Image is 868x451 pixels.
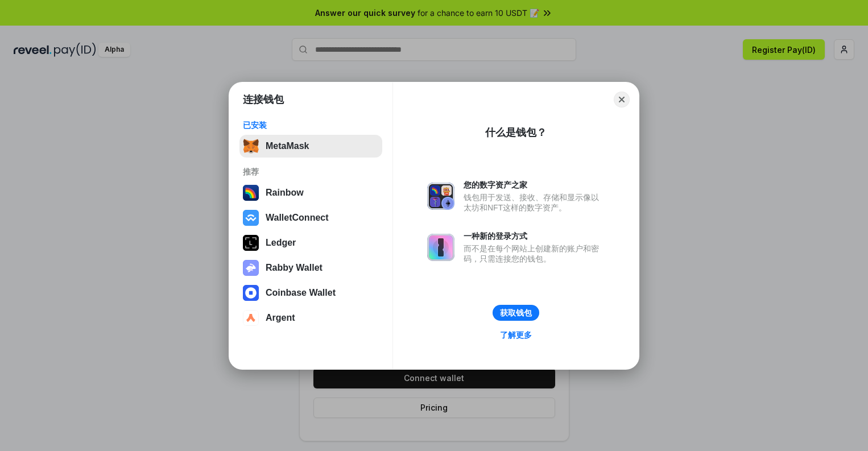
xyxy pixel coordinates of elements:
div: 什么是钱包？ [485,126,547,139]
button: Ledger [239,231,382,254]
img: svg+xml,%3Csvg%20xmlns%3D%22http%3A%2F%2Fwww.w3.org%2F2000%2Fsvg%22%20fill%3D%22none%22%20viewBox... [427,234,454,261]
div: MetaMask [266,141,309,151]
img: svg+xml,%3Csvg%20width%3D%2228%22%20height%3D%2228%22%20viewBox%3D%220%200%2028%2028%22%20fill%3D... [243,310,259,326]
h1: 连接钱包 [243,93,284,106]
div: 您的数字资产之家 [464,180,605,190]
button: MetaMask [239,135,382,158]
div: 推荐 [243,167,379,177]
a: 了解更多 [493,328,539,342]
div: Argent [266,313,295,323]
div: 已安装 [243,120,379,130]
button: 获取钱包 [493,305,539,321]
img: svg+xml,%3Csvg%20width%3D%22120%22%20height%3D%22120%22%20viewBox%3D%220%200%20120%20120%22%20fil... [243,185,259,201]
img: svg+xml,%3Csvg%20width%3D%2228%22%20height%3D%2228%22%20viewBox%3D%220%200%2028%2028%22%20fill%3D... [243,285,259,301]
div: Ledger [266,238,296,248]
img: svg+xml,%3Csvg%20xmlns%3D%22http%3A%2F%2Fwww.w3.org%2F2000%2Fsvg%22%20fill%3D%22none%22%20viewBox... [243,260,259,276]
div: 而不是在每个网站上创建新的账户和密码，只需连接您的钱包。 [464,243,605,264]
img: svg+xml,%3Csvg%20fill%3D%22none%22%20height%3D%2233%22%20viewBox%3D%220%200%2035%2033%22%20width%... [243,138,259,154]
img: svg+xml,%3Csvg%20xmlns%3D%22http%3A%2F%2Fwww.w3.org%2F2000%2Fsvg%22%20fill%3D%22none%22%20viewBox... [427,183,454,210]
button: Rabby Wallet [239,256,382,279]
button: Coinbase Wallet [239,282,382,304]
button: WalletConnect [239,206,382,229]
div: 钱包用于发送、接收、存储和显示像以太坊和NFT这样的数字资产。 [464,192,605,213]
div: Rainbow [266,188,304,198]
div: 一种新的登录方式 [464,231,605,241]
img: svg+xml,%3Csvg%20width%3D%2228%22%20height%3D%2228%22%20viewBox%3D%220%200%2028%2028%22%20fill%3D... [243,210,259,226]
button: Rainbow [239,181,382,204]
button: Close [614,92,630,107]
img: svg+xml,%3Csvg%20xmlns%3D%22http%3A%2F%2Fwww.w3.org%2F2000%2Fsvg%22%20width%3D%2228%22%20height%3... [243,235,259,251]
div: WalletConnect [266,213,329,223]
div: 了解更多 [500,330,532,340]
div: 获取钱包 [500,308,532,318]
button: Argent [239,307,382,329]
div: Rabby Wallet [266,263,323,273]
div: Coinbase Wallet [266,288,336,298]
